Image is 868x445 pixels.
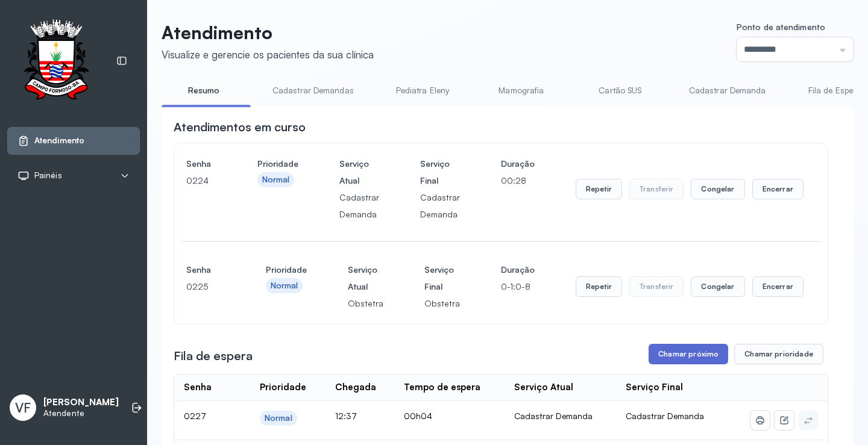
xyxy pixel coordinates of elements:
[162,81,246,101] a: Resumo
[17,135,130,147] a: Atendimento
[576,179,622,199] button: Repetir
[184,382,212,393] div: Senha
[271,281,298,291] div: Normal
[260,382,306,393] div: Prioridade
[174,347,253,364] h3: Fila de espera
[257,155,298,172] h4: Prioridade
[380,81,465,101] a: Pediatra Eleny
[501,155,535,172] h4: Duração
[691,179,744,199] button: Congelar
[162,48,374,61] div: Visualize e gerencie os pacientes da sua clínica
[501,261,535,278] h4: Duração
[174,119,306,135] h3: Atendimentos em curso
[734,344,823,364] button: Chamar prioridade
[404,382,480,393] div: Tempo de espera
[339,155,379,189] h4: Serviço Atual
[629,179,684,199] button: Transferir
[420,155,460,189] h4: Serviço Final
[186,172,216,189] p: 0224
[43,408,119,419] p: Atendente
[424,295,460,312] p: Obstetra
[348,261,383,295] h4: Serviço Atual
[578,81,662,101] a: Cartão SUS
[737,22,825,32] span: Ponto de atendimento
[677,81,778,101] a: Cadastrar Demanda
[34,135,84,146] span: Atendimento
[339,189,379,223] p: Cadastrar Demanda
[404,411,432,421] span: 00h04
[424,261,460,295] h4: Serviço Final
[266,261,307,278] h4: Prioridade
[752,276,804,297] button: Encerrar
[184,411,206,421] span: 0227
[186,261,225,278] h4: Senha
[186,155,216,172] h4: Senha
[260,81,366,101] a: Cadastrar Demandas
[649,344,728,364] button: Chamar próximo
[626,382,683,393] div: Serviço Final
[576,276,622,297] button: Repetir
[420,189,460,223] p: Cadastrar Demanda
[501,278,535,295] p: 0-1:0-8
[691,276,744,297] button: Congelar
[514,382,573,393] div: Serviço Atual
[335,382,376,393] div: Chegada
[629,276,684,297] button: Transferir
[43,397,119,408] p: [PERSON_NAME]
[186,278,225,295] p: 0225
[348,295,383,312] p: Obstetra
[514,411,607,422] div: Cadastrar Demanda
[626,411,704,421] span: Cadastrar Demanda
[162,22,374,43] p: Atendimento
[34,170,62,181] span: Painéis
[335,411,357,421] span: 12:37
[479,81,564,101] a: Mamografia
[13,19,99,103] img: Logotipo do estabelecimento
[262,175,290,185] div: Normal
[265,413,292,423] div: Normal
[752,179,804,199] button: Encerrar
[501,172,535,189] p: 00:28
